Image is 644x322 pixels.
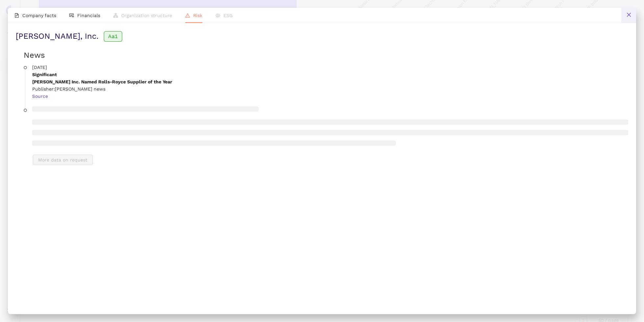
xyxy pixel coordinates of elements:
[77,13,100,18] span: Financials
[621,8,636,23] button: close
[33,155,93,165] button: More data on request
[32,71,628,78] p: Significant
[24,50,628,61] h2: News
[22,13,56,18] span: Company facts
[113,13,118,18] span: apartment
[185,13,190,18] span: warning
[16,31,99,42] span: [PERSON_NAME], Inc.
[121,13,172,18] span: Organization structure
[32,78,628,85] p: [PERSON_NAME] Inc. Named Rolls-Royce Supplier of the Year
[626,12,632,17] span: close
[223,13,233,18] span: ESG
[69,13,74,18] span: fund-view
[32,64,628,71] p: [DATE]
[216,13,220,18] span: eye
[32,85,628,93] p: Publisher: [PERSON_NAME] news
[193,13,202,18] span: Risk
[104,31,122,42] span: Aa1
